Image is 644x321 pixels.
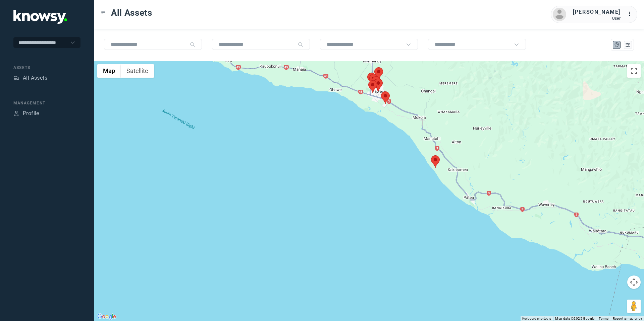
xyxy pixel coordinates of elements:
div: Management [13,100,80,106]
a: Open this area in Google Maps (opens a new window) [96,312,118,321]
a: AssetsAll Assets [13,74,47,82]
div: Assets [13,75,19,81]
div: All Assets [23,74,47,82]
a: ProfileProfile [13,109,39,117]
div: Profile [23,109,39,117]
img: Google [96,312,118,321]
div: [PERSON_NAME] [573,8,621,16]
div: : [627,10,635,18]
button: Show satellite imagery [121,64,154,78]
img: avatar.png [553,8,566,21]
tspan: ... [628,11,634,16]
span: Map data ©2025 Google [555,317,594,320]
div: : [627,10,635,19]
div: Map [614,42,620,48]
a: Terms (opens in new tab) [599,317,609,320]
div: List [625,42,631,48]
img: Application Logo [13,10,67,24]
div: User [573,16,621,21]
button: Show street map [97,64,121,78]
button: Map camera controls [627,275,641,289]
span: All Assets [111,7,152,19]
div: Toggle Menu [101,10,106,15]
button: Drag Pegman onto the map to open Street View [627,300,641,313]
div: Search [298,42,303,47]
div: Profile [13,110,19,116]
button: Keyboard shortcuts [522,316,551,321]
a: Report a map error [613,317,642,320]
div: Search [190,42,195,47]
button: Toggle fullscreen view [627,64,641,78]
div: Assets [13,65,80,71]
